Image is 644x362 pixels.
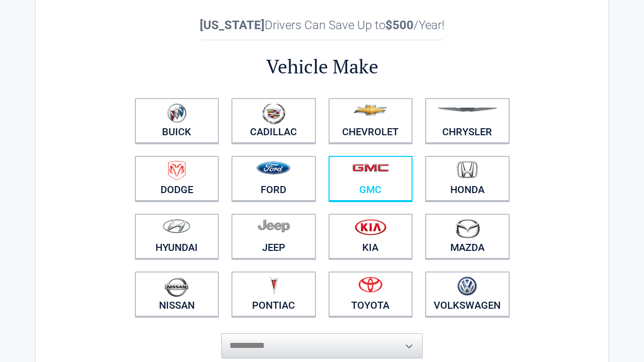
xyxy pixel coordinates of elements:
a: GMC [329,156,413,201]
img: honda [457,161,478,178]
a: Mazda [425,214,510,259]
a: Honda [425,156,510,201]
a: Hyundai [135,214,219,259]
img: kia [355,219,386,235]
img: chrysler [437,108,498,112]
img: hyundai [163,219,191,233]
img: pontiac [269,277,279,296]
a: Volkswagen [425,271,510,317]
h2: Vehicle Make [128,54,516,79]
a: Chrysler [425,98,510,143]
a: Nissan [135,271,219,317]
a: Kia [329,214,413,259]
img: chevrolet [354,105,387,116]
img: gmc [352,163,389,172]
a: Toyota [329,271,413,317]
a: Cadillac [231,98,316,143]
img: jeep [258,219,290,233]
a: Chevrolet [329,98,413,143]
h2: Drivers Can Save Up to /Year [128,18,516,32]
a: Buick [135,98,219,143]
a: Jeep [231,214,316,259]
img: volkswagen [457,277,477,296]
img: dodge [168,161,186,180]
img: buick [167,103,187,123]
a: Dodge [135,156,219,201]
b: $500 [385,18,414,32]
a: Ford [231,156,316,201]
img: ford [257,161,290,174]
img: mazda [455,219,480,238]
b: [US_STATE] [200,18,265,32]
img: toyota [358,277,382,293]
a: Pontiac [231,271,316,317]
img: cadillac [262,103,285,124]
img: nissan [165,277,189,297]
